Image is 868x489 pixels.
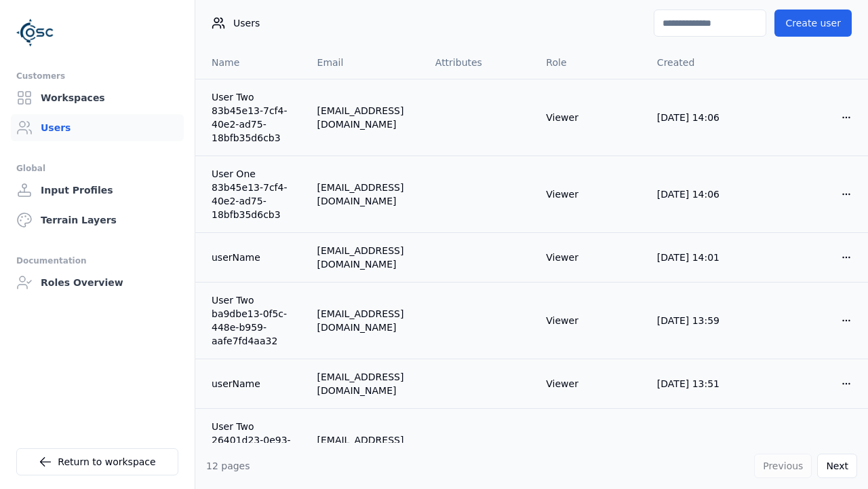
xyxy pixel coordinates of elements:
[11,114,184,141] a: Users
[195,46,307,79] th: Name
[657,440,747,454] div: [DATE] 13:51
[546,440,635,454] div: Viewer
[535,46,646,79] th: Role
[16,68,178,84] div: Customers
[16,14,54,52] img: Logo
[657,251,747,264] div: [DATE] 14:01
[307,46,425,79] th: Email
[212,293,296,348] a: User Two ba9dbe13-0f5c-448e-b959-aafe7fd4aa32
[317,104,414,131] div: [EMAIL_ADDRESS][DOMAIN_NAME]
[546,377,635,391] div: Viewer
[16,253,178,269] div: Documentation
[546,251,635,264] div: Viewer
[657,314,747,327] div: [DATE] 13:59
[317,181,414,208] div: [EMAIL_ADDRESS][DOMAIN_NAME]
[11,84,184,111] a: Workspaces
[317,307,414,334] div: [EMAIL_ADDRESS][DOMAIN_NAME]
[546,314,635,327] div: Viewer
[212,90,296,145] a: User Two 83b45e13-7cf4-40e2-ad75-18bfb35d6cb3
[212,377,296,391] a: userName
[16,448,178,475] a: Return to workspace
[774,10,852,37] button: Create user
[11,269,184,296] a: Roles Overview
[425,46,536,79] th: Attributes
[11,206,184,234] a: Terrain Layers
[212,251,296,264] a: userName
[657,377,747,391] div: [DATE] 13:51
[546,111,635,124] div: Viewer
[317,370,414,397] div: [EMAIL_ADDRESS][DOMAIN_NAME]
[657,111,747,124] div: [DATE] 14:06
[657,187,747,201] div: [DATE] 14:06
[206,460,250,471] span: 12 pages
[646,46,757,79] th: Created
[16,160,178,177] div: Global
[233,16,260,30] span: Users
[546,187,635,201] div: Viewer
[212,167,296,221] a: User One 83b45e13-7cf4-40e2-ad75-18bfb35d6cb3
[11,177,184,204] a: Input Profiles
[817,454,857,478] button: Next
[317,433,414,460] div: [EMAIL_ADDRESS][DOMAIN_NAME]
[212,420,296,474] a: User Two 26401d23-0e93-4f49-b52a-b6ec726e1d96
[317,244,414,271] div: [EMAIL_ADDRESS][DOMAIN_NAME]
